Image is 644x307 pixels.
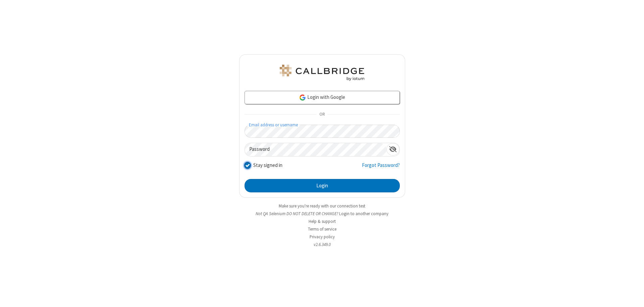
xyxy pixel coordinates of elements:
img: QA Selenium DO NOT DELETE OR CHANGE [278,65,366,81]
a: Forgot Password? [362,162,400,174]
img: google-icon.png [299,94,306,101]
input: Email address or username [245,125,400,138]
label: Stay signed in [253,162,282,169]
span: OR [317,110,327,119]
button: Login to another company [339,210,388,217]
button: Login [245,179,400,192]
input: Password [245,143,386,156]
li: Not QA Selenium DO NOT DELETE OR CHANGE? [239,210,405,217]
a: Make sure you're ready with our connection test [279,203,365,209]
div: Show password [386,143,399,156]
li: v2.6.349.0 [239,241,405,248]
a: Help & support [309,219,336,224]
a: Login with Google [245,91,400,104]
a: Privacy policy [310,234,335,240]
a: Terms of service [308,226,336,232]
